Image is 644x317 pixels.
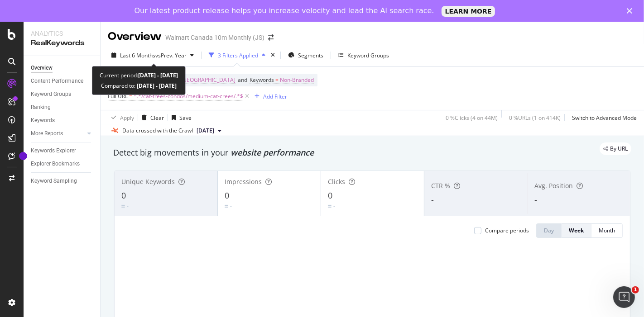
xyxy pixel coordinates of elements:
[138,110,164,125] button: Clear
[31,116,94,125] a: Keywords
[536,223,562,238] button: Day
[121,177,175,186] span: Unique Keywords
[179,114,192,122] div: Save
[225,205,228,208] img: Equal
[591,223,623,238] button: Month
[197,127,214,135] span: 2025 Aug. 15th
[19,152,27,160] div: Tooltip anchor
[193,125,225,136] button: [DATE]
[230,202,232,210] div: -
[31,76,83,86] div: Content Performance
[268,34,274,41] div: arrow-right-arrow-left
[225,177,262,186] span: Impressions
[121,190,126,201] span: 0
[165,33,264,42] div: Walmart Canada 10m Monthly (JS)
[138,71,178,79] b: [DATE] - [DATE]
[150,114,164,122] div: Clear
[155,52,187,59] span: vs Prev. Year
[269,51,277,60] div: times
[568,110,637,125] button: Switch to Advanced Mode
[298,52,323,59] span: Segments
[168,110,192,125] button: Save
[31,63,53,73] div: Overview
[328,190,332,201] span: 0
[205,48,269,62] button: 3 Filters Applied
[251,91,287,102] button: Add Filter
[534,194,537,205] span: -
[31,176,77,186] div: Keyword Sampling
[335,48,393,62] button: Keyword Groups
[218,52,258,59] div: 3 Filters Applied
[31,116,55,125] div: Keywords
[600,142,631,155] div: legacy label
[31,176,94,186] a: Keyword Sampling
[627,8,636,14] div: Close
[599,227,615,234] div: Month
[121,205,125,208] img: Equal
[328,177,345,186] span: Clicks
[263,93,287,100] div: Add Filter
[31,63,94,73] a: Overview
[328,205,332,208] img: Equal
[31,146,76,156] div: Keywords Explorer
[250,76,274,84] span: Keywords
[181,74,235,86] span: [GEOGRAPHIC_DATA]
[120,114,134,122] div: Apply
[544,227,554,234] div: Day
[333,202,335,210] div: -
[101,80,177,91] div: Compared to:
[613,286,635,308] iframe: Intercom live chat
[275,76,279,84] span: =
[31,159,94,169] a: Explorer Bookmarks
[120,52,155,59] span: Last 6 Months
[135,82,177,90] b: [DATE] - [DATE]
[31,103,94,112] a: Ranking
[31,38,93,48] div: RealKeywords
[31,129,63,138] div: More Reports
[31,90,94,99] a: Keyword Groups
[122,127,193,135] div: Data crossed with the Crawl
[431,194,434,205] span: -
[225,190,229,201] span: 0
[347,52,389,59] div: Keyword Groups
[127,202,129,210] div: -
[238,76,247,84] span: and
[562,223,591,238] button: Week
[108,29,162,44] div: Overview
[485,227,529,234] div: Compare periods
[31,90,71,99] div: Keyword Groups
[31,76,94,86] a: Content Performance
[280,74,314,86] span: Non-Branded
[534,181,573,190] span: Avg. Position
[135,6,434,15] div: Our latest product release helps you increase velocity and lead the AI search race.
[572,114,637,122] div: Switch to Advanced Mode
[31,103,51,112] div: Ranking
[31,159,80,169] div: Explorer Bookmarks
[108,110,134,125] button: Apply
[100,70,178,80] div: Current period:
[134,90,243,103] span: ^.*/cat-trees-condos/medium-cat-crees/.*$
[31,29,93,38] div: Analytics
[446,114,498,122] div: 0 % Clicks ( 4 on 44M )
[31,146,94,156] a: Keywords Explorer
[431,181,450,190] span: CTR %
[108,92,128,100] span: Full URL
[108,48,197,62] button: Last 6 MonthsvsPrev. Year
[610,146,628,151] span: By URL
[129,92,132,100] span: =
[509,114,561,122] div: 0 % URLs ( 1 on 414K )
[632,286,639,293] span: 1
[569,227,584,234] div: Week
[284,48,327,62] button: Segments
[31,129,85,138] a: More Reports
[442,6,495,17] a: LEARN MORE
